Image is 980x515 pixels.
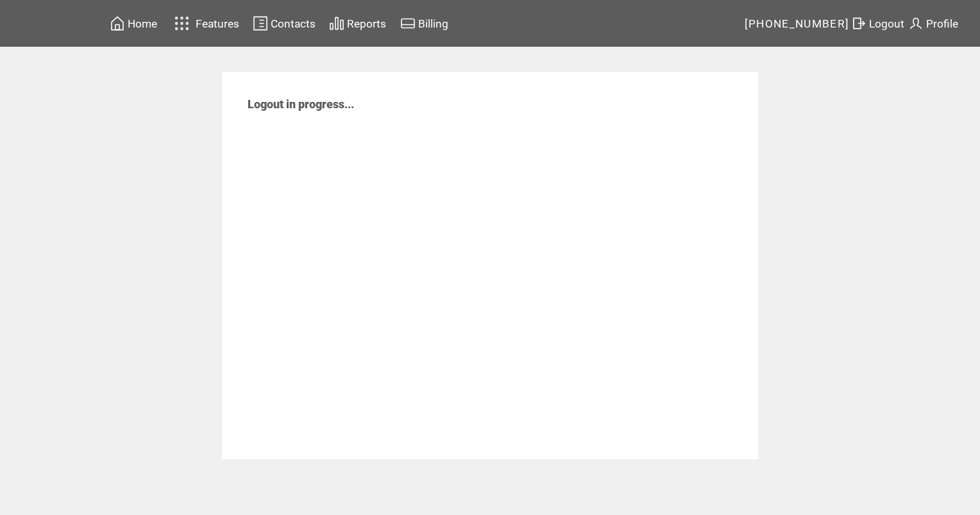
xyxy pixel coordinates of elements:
[745,17,850,30] span: [PHONE_NUMBER]
[128,17,157,30] span: Home
[869,17,904,30] span: Logout
[251,13,317,33] a: Contacts
[271,17,316,30] span: Contacts
[196,17,239,30] span: Features
[171,13,193,34] img: features.svg
[851,15,866,31] img: exit.svg
[926,17,958,30] span: Profile
[327,13,388,33] a: Reports
[253,15,268,31] img: contacts.svg
[849,13,906,33] a: Logout
[329,15,344,31] img: chart.svg
[110,15,125,31] img: home.svg
[347,17,386,30] span: Reports
[400,15,416,31] img: creidtcard.svg
[248,97,354,111] span: Logout in progress...
[418,17,448,30] span: Billing
[169,11,241,36] a: Features
[108,13,159,33] a: Home
[908,15,924,31] img: profile.svg
[906,13,960,33] a: Profile
[398,13,450,33] a: Billing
